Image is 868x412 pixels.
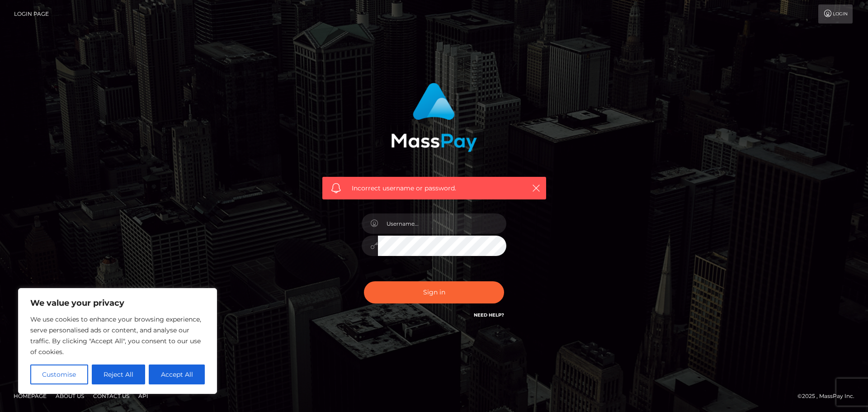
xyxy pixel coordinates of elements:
button: Customise [30,365,88,384]
a: Need Help? [474,312,504,318]
img: MassPay Login [391,83,477,152]
span: Incorrect username or password. [352,184,517,193]
p: We value your privacy [30,298,205,308]
div: © 2025 , MassPay Inc. [797,391,861,401]
a: API [135,389,152,403]
a: Login [818,5,853,24]
p: We use cookies to enhance your browsing experience, serve personalised ads or content, and analys... [30,314,205,357]
a: Contact Us [90,389,133,403]
input: Username... [378,213,506,234]
button: Accept All [149,365,205,384]
button: Reject All [92,365,146,384]
a: Login Page [14,5,49,24]
a: Homepage [10,389,50,403]
button: Sign in [364,281,504,303]
a: About Us [52,389,88,403]
div: We value your privacy [18,288,217,394]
